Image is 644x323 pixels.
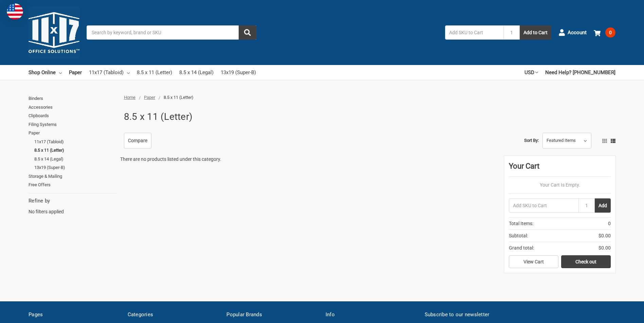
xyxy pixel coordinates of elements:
a: Free Offers [29,180,116,189]
a: 8.5 x 14 (Legal) [34,155,116,164]
a: 13x19 (Super-B) [221,65,256,80]
a: USD [525,65,538,80]
h5: Pages [29,311,121,319]
input: Add SKU to Cart [445,25,503,40]
a: 0 [594,24,615,41]
img: duty and tax information for United States [7,3,23,20]
a: 13x19 (Super-B) [34,163,116,172]
h5: Categories [128,311,220,319]
span: 0 [608,220,611,227]
a: 8.5 x 14 (Legal) [179,65,214,80]
a: Need Help? [PHONE_NUMBER] [545,65,615,80]
div: Your Cart [509,160,611,177]
input: Search by keyword, brand or SKU [87,25,256,40]
h5: Popular Brands [226,311,318,319]
input: Add SKU to Cart [509,198,578,213]
span: $0.00 [599,232,611,239]
span: $0.00 [599,244,611,252]
p: Your Cart Is Empty. [509,181,611,189]
span: Grand total: [509,244,534,252]
h5: Subscribe to our newsletter [425,311,615,319]
a: Home [124,95,135,100]
a: Check out [561,255,611,268]
label: Sort By: [524,135,539,146]
a: 8.5 x 11 (Letter) [34,146,116,155]
a: Storage & Mailing [29,172,116,181]
span: Total Items: [509,220,533,227]
a: 8.5 x 11 (Letter) [137,65,172,80]
h5: Info [326,311,418,319]
h5: Refine by [29,197,116,205]
a: View Cart [509,255,558,268]
a: Binders [29,94,116,103]
button: Add [595,198,611,213]
h1: 8.5 x 11 (Letter) [124,108,192,126]
p: There are no products listed under this category. [120,156,221,163]
button: Add to Cart [520,25,551,40]
span: Subtotal: [509,232,528,239]
a: Account [558,24,587,41]
span: Account [568,29,587,37]
span: 8.5 x 11 (Letter) [164,95,194,100]
img: 11x17.com [29,7,79,58]
a: Filing Systems [29,120,116,129]
a: Paper [69,65,82,80]
a: 11x17 (Tabloid) [89,65,130,80]
a: Accessories [29,103,116,112]
a: Paper [144,95,155,100]
div: No filters applied [29,197,116,215]
a: 11x17 (Tabloid) [34,137,116,146]
a: Clipboards [29,111,116,120]
a: Shop Online [29,65,62,80]
a: Paper [29,129,116,137]
span: 0 [605,27,615,38]
a: Compare [124,133,151,149]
